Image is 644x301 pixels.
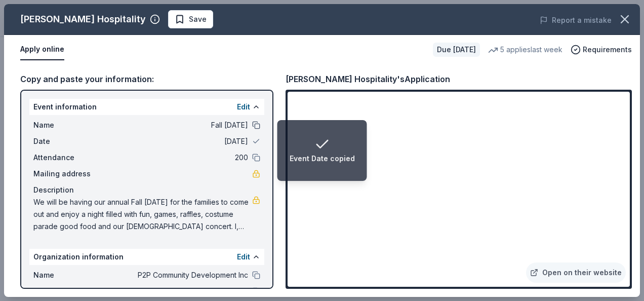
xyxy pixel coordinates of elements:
[20,39,64,60] button: Apply online
[571,44,632,56] button: Requirements
[101,285,248,297] span: P2P Community Development Inc
[488,44,562,56] div: 5 applies last week
[168,10,213,28] button: Save
[33,196,252,233] span: We will be having our annual Fall [DATE] for the families to come out and enjoy a night filled wi...
[540,14,612,26] button: Report a mistake
[33,119,101,131] span: Name
[101,269,248,281] span: P2P Community Development Inc
[526,262,626,283] a: Open on their website
[33,285,101,297] span: Website
[33,168,101,180] span: Mailing address
[33,135,101,147] span: Date
[20,11,146,27] div: [PERSON_NAME] Hospitality
[101,135,248,147] span: [DATE]
[433,43,480,57] div: Due [DATE]
[237,101,250,113] button: Edit
[29,249,264,265] div: Organization information
[33,152,101,164] span: Attendance
[237,251,250,263] button: Edit
[583,44,632,56] span: Requirements
[290,153,355,165] div: Event Date copied
[29,99,264,115] div: Event information
[286,72,450,86] div: [PERSON_NAME] Hospitality's Application
[189,13,207,25] span: Save
[33,184,260,196] div: Description
[20,72,273,86] div: Copy and paste your information:
[101,119,248,131] span: Fall [DATE]
[33,269,101,281] span: Name
[101,152,248,164] span: 200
